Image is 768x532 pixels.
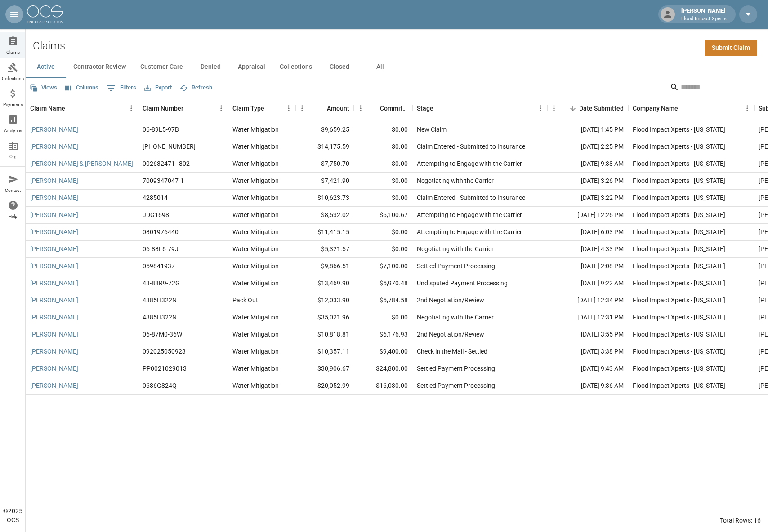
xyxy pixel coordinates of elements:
[354,258,412,275] div: $7,100.00
[547,121,628,138] div: [DATE] 1:45 PM
[30,381,78,390] a: [PERSON_NAME]
[354,292,412,309] div: $5,784.58
[360,56,400,78] button: All
[232,210,279,219] div: Water Mitigation
[633,193,725,202] div: Flood Impact Xperts - Colorado
[6,50,20,55] span: Claims
[232,262,279,270] div: Water Mitigation
[633,142,725,151] div: Flood Impact Xperts - Colorado
[9,155,17,159] span: Org
[633,279,725,288] div: Flood Impact Xperts - Texas
[295,96,354,121] div: Amount
[232,279,279,288] div: Water Mitigation
[143,313,177,322] div: 4385H322N
[30,96,65,121] div: Claim Name
[417,193,525,202] div: Claim Entered - Submitted to Insurance
[705,40,757,56] a: Submit Claim
[143,176,184,185] div: 7009347047-1
[133,56,190,78] button: Customer Care
[681,15,727,23] p: Flood Impact Xperts
[354,326,412,343] div: $6,176.93
[143,381,177,390] div: 0686G824Q
[295,360,354,377] div: $30,906.67
[30,159,133,168] a: [PERSON_NAME] & [PERSON_NAME]
[183,102,196,115] button: Sort
[412,96,547,121] div: Stage
[143,347,186,356] div: 092025050923
[417,279,508,288] div: Undisputed Payment Processing
[354,102,367,115] button: Menu
[319,56,360,78] button: Closed
[354,207,412,224] div: $6,100.67
[26,56,768,78] div: dynamic tabs
[547,292,628,309] div: [DATE] 12:34 PM
[633,176,725,185] div: Flood Impact Xperts - Colorado
[720,516,761,525] div: Total Rows: 16
[26,96,138,121] div: Claim Name
[143,296,177,305] div: 4385H322N
[232,313,279,322] div: Water Mitigation
[138,96,228,121] div: Claim Number
[143,125,179,134] div: 06-89L5-97B
[417,125,447,134] div: New Claim
[547,224,628,241] div: [DATE] 6:03 PM
[417,96,433,121] div: Stage
[547,190,628,207] div: [DATE] 3:22 PM
[232,347,279,356] div: Water Mitigation
[417,364,495,373] div: Settled Payment Processing
[547,96,628,121] div: Date Submitted
[30,313,78,322] a: [PERSON_NAME]
[417,330,484,339] div: 2nd Negotiation/Review
[295,173,354,190] div: $7,421.90
[354,138,412,155] div: $0.00
[30,347,78,356] a: [PERSON_NAME]
[232,244,279,253] div: Water Mitigation
[143,279,180,288] div: 43-88R9-72G
[567,102,579,115] button: Sort
[65,102,78,115] button: Sort
[295,155,354,173] div: $7,750.70
[232,364,279,373] div: Water Mitigation
[547,155,628,173] div: [DATE] 9:38 AM
[143,227,179,236] div: 0801976440
[232,125,279,134] div: Water Mitigation
[232,330,279,339] div: Water Mitigation
[295,102,309,115] button: Menu
[232,159,279,168] div: Water Mitigation
[3,506,22,524] div: © 2025 OCS
[327,96,349,121] div: Amount
[547,138,628,155] div: [DATE] 2:25 PM
[354,224,412,241] div: $0.00
[354,377,412,395] div: $16,030.00
[143,96,183,121] div: Claim Number
[232,142,279,151] div: Water Mitigation
[66,56,133,78] button: Contractor Review
[295,121,354,138] div: $9,659.25
[30,125,78,134] a: [PERSON_NAME]
[741,102,754,115] button: Menu
[4,129,22,133] span: Analytics
[142,81,174,95] button: Export
[417,159,522,168] div: Attempting to Engage with the Carrier
[547,343,628,360] div: [DATE] 3:38 PM
[30,210,78,219] a: [PERSON_NAME]
[63,81,101,95] button: Select columns
[30,227,78,236] a: [PERSON_NAME]
[178,81,214,95] button: Refresh
[633,364,725,373] div: Flood Impact Xperts - Colorado
[231,56,272,78] button: Appraisal
[30,262,78,270] a: [PERSON_NAME]
[633,244,725,253] div: Flood Impact Xperts - Colorado
[295,292,354,309] div: $12,033.90
[232,96,264,121] div: Claim Type
[295,275,354,292] div: $13,469.90
[30,244,78,253] a: [PERSON_NAME]
[27,5,63,23] img: ocs-logo-white-transparent.png
[30,330,78,339] a: [PERSON_NAME]
[26,56,66,78] button: Active
[125,102,138,115] button: Menu
[232,296,258,305] div: Pack Out
[228,96,295,121] div: Claim Type
[354,275,412,292] div: $5,970.48
[295,224,354,241] div: $11,415.15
